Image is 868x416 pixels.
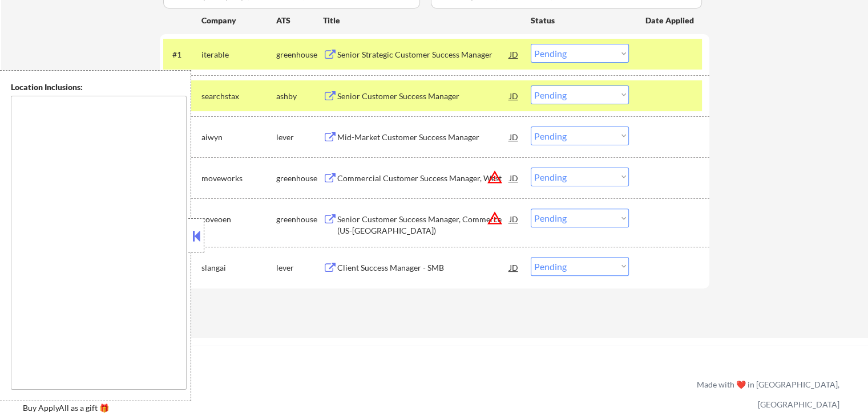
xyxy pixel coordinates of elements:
[276,15,323,26] div: ATS
[276,214,323,225] div: greenhouse
[201,173,276,184] div: moveworks
[201,49,276,60] div: iterable
[276,173,323,184] div: greenhouse
[201,262,276,274] div: slangai
[276,49,323,60] div: greenhouse
[487,210,503,226] button: warning_amber
[508,127,520,147] div: JD
[276,91,323,102] div: ashby
[337,173,510,184] div: Commercial Customer Success Manager, West
[645,15,696,26] div: Date Applied
[508,209,520,229] div: JD
[337,49,510,60] div: Senior Strategic Customer Success Manager
[692,374,839,414] div: Made with ❤️ in [GEOGRAPHIC_DATA], [GEOGRAPHIC_DATA]
[487,169,503,185] button: warning_amber
[337,214,510,236] div: Senior Customer Success Manager, Commerce (US-[GEOGRAPHIC_DATA])
[11,81,187,93] div: Location Inclusions:
[276,262,323,274] div: lever
[201,15,276,26] div: Company
[337,262,510,274] div: Client Success Manager - SMB
[201,132,276,143] div: aiwyn
[23,404,137,412] div: Buy ApplyAll as a gift 🎁
[201,214,276,225] div: coveoen
[23,390,458,402] a: Refer & earn free applications 👯‍♀️
[337,91,510,102] div: Senior Customer Success Manager
[508,85,520,106] div: JD
[337,132,510,143] div: Mid-Market Customer Success Manager
[508,257,520,278] div: JD
[276,132,323,143] div: lever
[531,10,629,30] div: Status
[323,15,520,26] div: Title
[508,168,520,188] div: JD
[508,44,520,64] div: JD
[172,49,192,60] div: #1
[201,91,276,102] div: searchstax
